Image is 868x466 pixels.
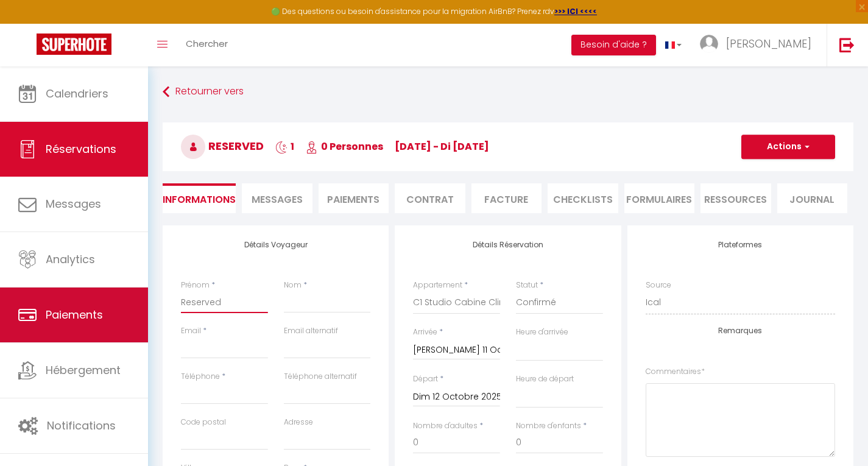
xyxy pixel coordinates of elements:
[516,280,538,291] label: Statut
[46,252,95,267] span: Analytics
[186,37,228,50] span: Chercher
[395,139,489,154] span: [DATE] - di [DATE]
[284,325,338,337] label: Email alternatif
[413,241,602,249] h4: Détails Réservation
[548,183,618,213] li: CHECKLISTS
[181,241,370,249] h4: Détails Voyageur
[275,139,294,154] span: 1
[306,139,383,154] span: 0 Personnes
[46,86,108,101] span: Calendriers
[284,417,313,428] label: Adresse
[163,81,853,103] a: Retourner vers
[741,135,835,159] button: Actions
[516,373,574,385] label: Heure de départ
[646,280,671,291] label: Source
[46,196,101,211] span: Messages
[46,362,121,378] span: Hébergement
[839,37,855,52] img: logout
[284,280,302,291] label: Nom
[691,24,827,66] a: ... [PERSON_NAME]
[700,183,771,213] li: Ressources
[646,366,705,378] label: Commentaires
[284,371,357,383] label: Téléphone alternatif
[646,241,835,249] h4: Plateformes
[46,307,103,322] span: Paiements
[319,183,389,213] li: Paiements
[413,373,438,385] label: Départ
[37,34,111,55] img: Super Booking
[47,418,116,433] span: Notifications
[413,280,462,291] label: Appartement
[646,327,835,335] h4: Remarques
[413,327,437,338] label: Arrivée
[571,35,656,55] button: Besoin d'aide ?
[516,327,568,338] label: Heure d'arrivée
[554,6,597,16] a: >>> ICI <<<<
[413,420,478,432] label: Nombre d'adultes
[516,420,581,432] label: Nombre d'enfants
[181,138,264,154] span: Reserved
[181,417,226,428] label: Code postal
[777,183,848,213] li: Journal
[163,183,236,213] li: Informations
[726,36,811,51] span: [PERSON_NAME]
[471,183,542,213] li: Facture
[177,24,237,66] a: Chercher
[395,183,465,213] li: Contrat
[181,371,220,383] label: Téléphone
[624,183,695,213] li: FORMULAIRES
[252,192,303,207] span: Messages
[700,35,718,53] img: ...
[181,280,210,291] label: Prénom
[181,325,201,337] label: Email
[46,141,116,157] span: Réservations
